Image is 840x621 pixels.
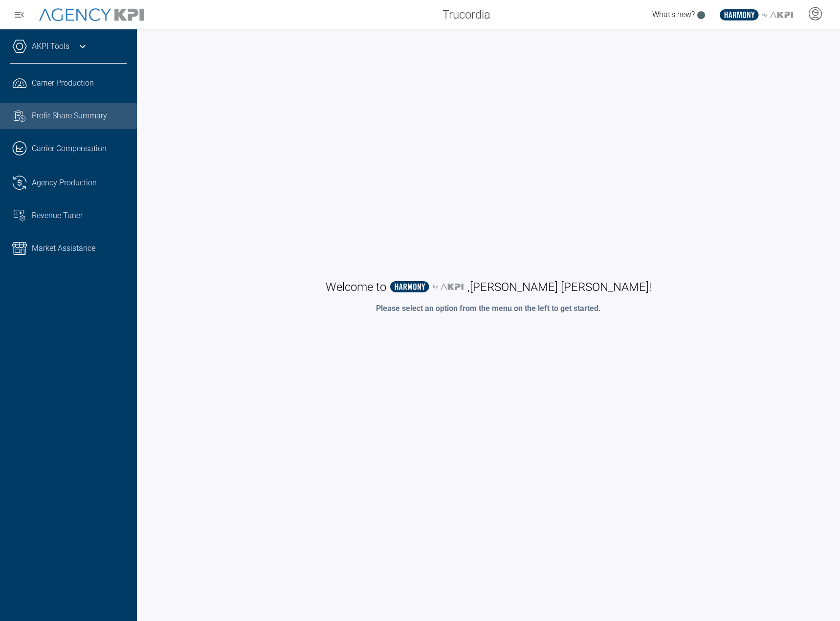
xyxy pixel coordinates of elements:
[32,210,83,222] span: Revenue Tuner
[32,177,97,189] span: Agency Production
[32,41,69,52] a: AKPI Tools
[326,279,651,295] h1: Welcome to , [PERSON_NAME] [PERSON_NAME] !
[32,243,95,254] span: Market Assistance
[32,143,107,155] span: Carrier Compensation
[442,6,490,23] span: Trucordia
[32,110,107,122] span: Profit Share Summary
[32,77,94,89] span: Carrier Production
[39,8,144,22] img: AgencyKPI
[376,303,601,314] p: Please select an option from the menu on the left to get started.
[652,10,695,19] span: What's new?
